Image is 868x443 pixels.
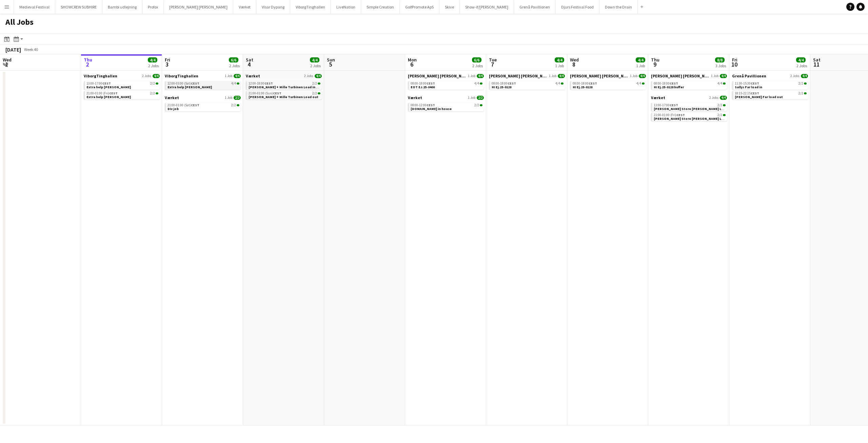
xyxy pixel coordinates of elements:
a: 13:00-17:00CEST2/2Extra help [PERSON_NAME] [86,81,158,89]
span: 4/4 [717,82,722,85]
span: CEST [264,81,273,86]
a: 21:00-01:00 (Fri)CEST2/2[PERSON_NAME] Store [PERSON_NAME] Load out [654,113,726,121]
button: Medieval Festival [14,0,55,14]
span: 21:00-01:00 (Sat) [167,104,199,107]
a: [PERSON_NAME] [PERSON_NAME]1 Job4/4 [570,73,646,78]
div: 2 Jobs [472,63,483,68]
div: Værket1 Job2/221:00-01:00 (Sat)CEST2/2Div job [165,95,241,113]
span: Extra help Tinghallen [86,85,131,89]
span: CEST [676,113,685,117]
span: 4/4 [148,57,157,62]
button: Bambi udlejning [102,0,142,14]
span: 8 [569,60,579,68]
span: 10 [731,60,737,68]
span: 18:15-22:15 [735,92,759,95]
span: 1 Job [468,96,475,100]
div: [DATE] [5,46,21,53]
div: Værket2 Jobs4/412:00-18:00CEST2/2[PERSON_NAME] + Mille Turbinen Load in at 12.00 hours21:00-01:00... [246,73,322,101]
span: 2/2 [480,104,482,106]
span: 4/4 [720,96,727,100]
span: 4/4 [558,74,565,78]
span: CEST [508,81,516,86]
a: 12:00-03:00 (Sat)CEST4/4Extra help [PERSON_NAME] [167,81,239,89]
span: 2/2 [477,96,484,100]
span: CEST [427,103,435,107]
span: Wed [3,57,12,63]
span: Thu [651,57,659,63]
span: Thu [84,57,92,63]
div: 2 Jobs [796,63,807,68]
span: 9 [650,60,659,68]
span: Tue [489,57,497,63]
span: Danny Black Luna [651,73,710,78]
div: 3 Jobs [715,63,726,68]
span: 11:30-15:30 [735,82,759,85]
span: 2/2 [312,92,317,95]
span: 8/8 [715,57,725,62]
span: 2 Jobs [304,74,313,78]
span: Teater Store sal Load in [654,107,731,111]
a: 11:30-15:30CEST2/2Sallys Far load in [735,81,807,89]
a: 08:00-18:00CEST4/4HI Ej.25-0128 buffer [654,81,726,89]
span: Wed [570,57,579,63]
div: [PERSON_NAME] [PERSON_NAME]1 Job4/408:00-18:00CEST4/4HI Ej.25-0128 [489,73,565,91]
span: Værket [246,73,260,78]
span: 5 [326,60,335,68]
span: 12:00-03:00 (Sat) [167,82,199,85]
span: CEST [191,81,199,86]
span: 4/4 [636,82,641,85]
span: 4/4 [801,74,808,78]
span: 1 [2,60,12,68]
span: 2/2 [312,82,317,85]
span: 4/4 [477,74,484,78]
span: 4/4 [636,57,645,62]
span: 1 Job [549,74,556,78]
button: Profox [142,0,164,14]
button: ViborgTinghallen [290,0,331,14]
span: HI Ej.25-0128 [573,85,592,89]
div: ViborgTinghallen1 Job4/412:00-03:00 (Sat)CEST4/4Extra help [PERSON_NAME] [165,73,241,95]
span: 2/2 [804,82,807,85]
span: 2/2 [798,82,803,85]
a: Værket2 Jobs4/4 [246,73,322,78]
span: 13:00-17:00 [86,82,111,85]
span: 08:00-18:00 [573,82,597,85]
div: ViborgTinghallen2 Jobs4/413:00-17:00CEST2/2Extra help [PERSON_NAME]21:00-01:00 (Fri)CEST2/2Extra ... [84,73,160,101]
span: CEST [273,91,281,95]
span: 2/2 [474,104,479,107]
span: ViborgTinghallen [84,73,117,78]
span: 4/4 [310,57,319,62]
span: Værket [165,95,179,100]
span: 4/4 [315,74,322,78]
a: Værket2 Jobs4/4 [651,95,727,100]
a: 08:00-18:00CEST4/4EOT EJ.25-0400 [411,81,482,89]
span: Grenå Pavillionen [732,73,766,78]
a: 21:00-01:00 (Sun)CEST2/2[PERSON_NAME] + Mille Turbinen Load out [249,91,320,99]
span: 21:00-01:00 (Fri) [654,113,685,117]
span: 2/2 [237,104,239,106]
a: 08:00-12:00CEST2/2[DOMAIN_NAME] in house [411,103,482,111]
span: 08:00-12:00 [411,104,435,107]
span: 2 [83,60,92,68]
a: 12:00-18:00CEST2/2[PERSON_NAME] + Mille Turbinen Load in at 12.00 hours [249,81,320,89]
span: 08:00-18:00 [411,82,435,85]
span: 4 [245,60,253,68]
span: 2/2 [156,92,158,94]
div: 2 Jobs [148,63,159,68]
span: 2/2 [150,92,155,95]
span: 2/2 [717,113,722,117]
a: 13:00-17:00CEST2/2[PERSON_NAME] Store [PERSON_NAME] Load in [654,103,726,111]
button: Show-if/[PERSON_NAME] [460,0,514,14]
span: Div job [167,107,179,111]
span: Extra help Tinghallen [86,95,131,99]
span: 2/2 [723,114,726,116]
span: CEST [589,81,597,86]
span: CEST [109,91,118,95]
span: Sallys Far load out [735,95,783,99]
span: 1 Job [630,74,637,78]
span: 2 Jobs [709,96,718,100]
button: GolfPromote ApS [400,0,439,14]
button: LiveNation [331,0,361,14]
span: 12:00-18:00 [249,82,273,85]
button: [PERSON_NAME] [PERSON_NAME] [164,0,233,14]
